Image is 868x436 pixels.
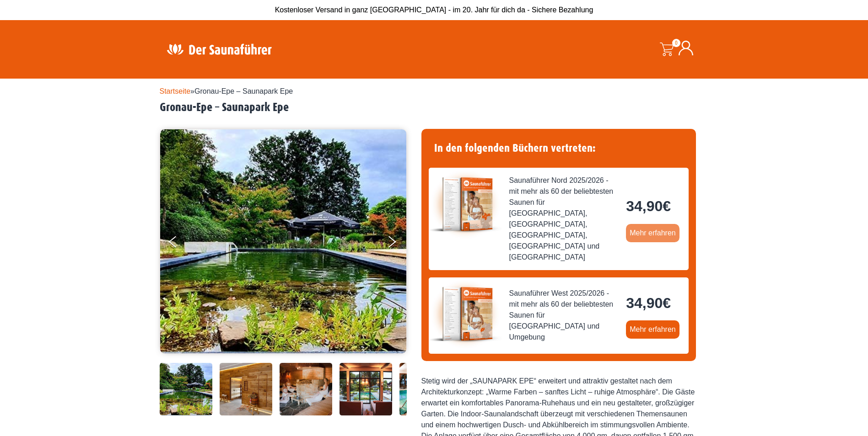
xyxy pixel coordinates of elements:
[194,87,293,95] span: Gronau-Epe – Saunapark Epe
[387,232,410,255] button: Next
[429,277,502,351] img: der-saunafuehrer-2025-west.jpg
[509,175,619,263] span: Saunaführer Nord 2025/2026 - mit mehr als 60 der beliebtesten Saunen für [GEOGRAPHIC_DATA], [GEOG...
[429,136,689,160] h4: In den folgenden Büchern vertreten:
[169,232,192,255] button: Previous
[275,6,593,14] span: Kostenloser Versand in ganz [GEOGRAPHIC_DATA] - im 20. Jahr für dich da - Sichere Bezahlung
[663,198,671,214] span: €
[626,224,679,242] a: Mehr erfahren
[626,198,671,214] bdi: 34,90
[160,101,709,115] h2: Gronau-Epe – Saunapark Epe
[626,320,679,339] a: Mehr erfahren
[429,168,502,241] img: der-saunafuehrer-2025-nord.jpg
[672,39,680,47] span: 0
[160,87,293,95] span: »
[160,87,191,95] a: Startseite
[626,295,671,311] bdi: 34,90
[663,295,671,311] span: €
[509,288,619,343] span: Saunaführer West 2025/2026 - mit mehr als 60 der beliebtesten Saunen für [GEOGRAPHIC_DATA] und Um...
